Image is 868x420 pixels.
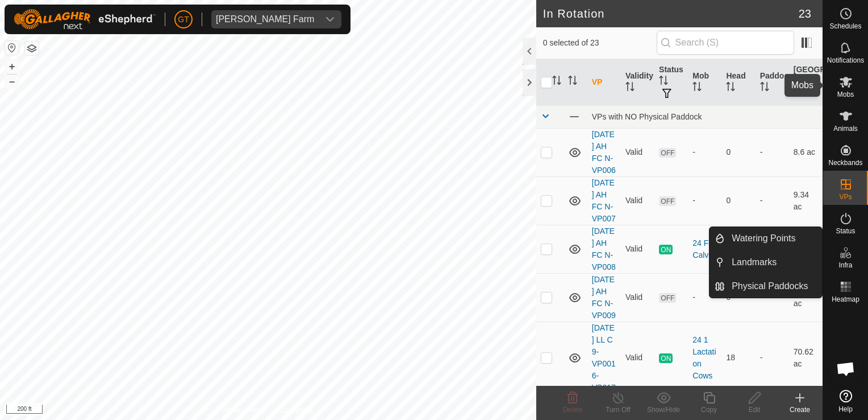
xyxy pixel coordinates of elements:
a: [DATE] AH FC N-VP006 [592,130,616,175]
span: Watering Points [732,232,795,245]
th: Validity [621,59,654,106]
p-sorticon: Activate to sort [625,84,635,93]
span: Notifications [827,57,864,64]
span: Schedules [829,23,861,30]
div: VPs with NO Physical Paddock [592,112,818,121]
div: - [692,146,717,158]
td: Valid [621,225,654,273]
a: Privacy Policy [223,405,266,415]
p-sorticon: Activate to sort [794,89,803,98]
span: Landmarks [732,256,777,269]
p-sorticon: Activate to sort [760,84,769,93]
td: Valid [621,128,654,176]
button: Map Layers [25,42,39,55]
div: dropdown trigger [319,10,341,28]
li: Watering Points [710,227,822,250]
span: Delete [563,406,583,414]
span: Infra [838,262,852,269]
button: + [5,60,19,73]
a: Help [823,385,868,417]
div: [PERSON_NAME] Farm [216,15,314,24]
p-sorticon: Activate to sort [568,77,577,87]
p-sorticon: Activate to sort [726,84,735,93]
p-sorticon: Activate to sort [692,84,702,93]
td: Valid [621,322,654,394]
th: [GEOGRAPHIC_DATA] Area [789,59,823,106]
a: Contact Us [279,405,313,415]
span: Status [836,228,855,234]
td: 18 [721,322,755,394]
td: - [756,128,789,176]
div: Create [777,405,823,415]
a: [DATE] LL C 9-VP0016-VP017 [592,323,616,392]
li: Physical Paddocks [710,275,822,298]
span: Help [838,406,853,413]
td: Valid [621,176,654,225]
td: 8.6 ac [789,128,823,176]
input: Search (S) [657,31,794,55]
span: Neckbands [828,159,862,166]
td: 0 [721,128,755,176]
button: Reset Map [5,41,19,55]
span: Animals [833,125,858,132]
td: 9.96 ac [789,225,823,273]
div: Show/Hide [641,405,686,415]
span: OFF [659,196,676,206]
span: OFF [659,293,676,303]
div: Copy [686,405,732,415]
li: Landmarks [710,251,822,274]
p-sorticon: Activate to sort [552,77,561,87]
td: Valid [621,273,654,322]
a: Watering Points [725,227,822,250]
a: [DATE] AH FC N-VP007 [592,178,616,223]
th: Status [654,59,688,106]
td: - [756,176,789,225]
span: Thoren Farm [211,10,319,28]
span: Physical Paddocks [732,279,808,293]
p-sorticon: Activate to sort [659,77,668,87]
span: Mobs [837,91,854,98]
div: 24 1 Lactation Cows [692,334,717,382]
a: [DATE] AH FC N-VP008 [592,227,616,271]
td: 70.62 ac [789,322,823,394]
td: - [756,225,789,273]
th: VP [587,59,621,106]
a: Landmarks [725,251,822,274]
span: 0 selected of 23 [543,37,657,49]
div: Turn Off [595,405,641,415]
a: Physical Paddocks [725,275,822,298]
span: 23 [799,5,811,22]
th: Head [721,59,755,106]
td: 26 [721,225,755,273]
img: Gallagher Logo [14,9,156,30]
div: Edit [732,405,777,415]
th: Mob [688,59,721,106]
button: – [5,75,19,88]
div: Open chat [829,352,863,386]
h2: In Rotation [543,7,799,20]
td: - [756,322,789,394]
span: GT [178,14,189,26]
th: Paddock [756,59,789,106]
div: - [692,291,717,303]
td: 0 [721,176,755,225]
a: [DATE] AH FC N-VP009 [592,275,616,320]
span: ON [659,353,673,363]
div: 24 Fall Calves [692,237,717,261]
span: ON [659,245,673,254]
div: - [692,195,717,207]
span: VPs [839,193,852,200]
span: Heatmap [832,296,859,303]
td: 9.34 ac [789,176,823,225]
span: OFF [659,148,676,158]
